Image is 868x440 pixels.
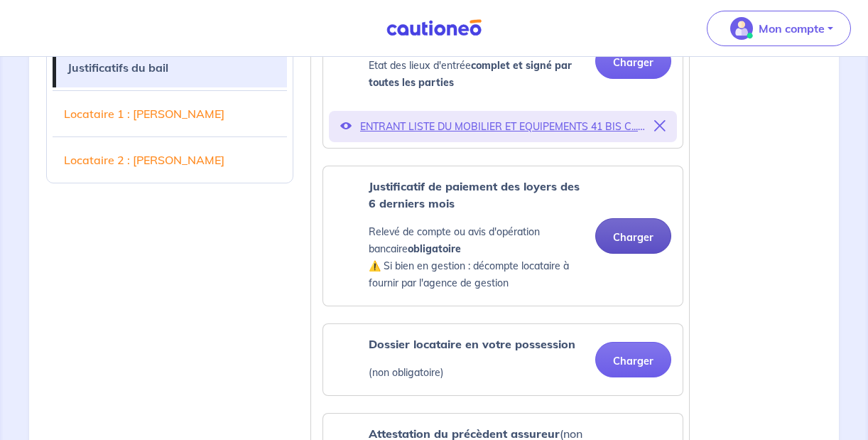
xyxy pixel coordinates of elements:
[730,17,753,40] img: illu_account_valid_menu.svg
[340,117,352,136] button: Voir
[369,337,575,351] strong: Dossier locataire en votre possession
[595,342,671,377] button: Charger
[53,94,287,134] a: Locataire 1 : [PERSON_NAME]
[322,16,683,149] div: categoryName: inventory-upon-arrival-landlord, userCategory: lessor
[595,43,671,79] button: Charger
[369,364,575,381] p: (non obligatoire)
[707,11,851,46] button: illu_account_valid_menu.svgMon compte
[56,48,287,87] a: Justificatifs du bail
[408,242,461,255] strong: obligatoire
[369,57,584,91] p: Etat des lieux d'entrée
[595,218,671,254] button: Charger
[381,19,487,37] img: Cautioneo
[759,20,825,37] p: Mon compte
[369,179,580,210] strong: Justificatif de paiement des loyers des 6 derniers mois
[360,117,646,136] span: ENTRANT LISTE DU MOBILIER ET EQUIPEMENTS 41 BIS C... [GEOGRAPHIC_DATA] - [GEOGRAPHIC_DATA] 97490 ...
[322,166,683,306] div: categoryName: rent-receipt-landlord, userCategory: lessor
[322,323,683,396] div: categoryName: profile-landlord, userCategory: lessor
[654,117,666,136] button: Supprimer
[369,223,584,291] p: Relevé de compte ou avis d'opération bancaire ⚠️ Si bien en gestion : décompte locataire à fourni...
[53,140,287,180] a: Locataire 2 : [PERSON_NAME]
